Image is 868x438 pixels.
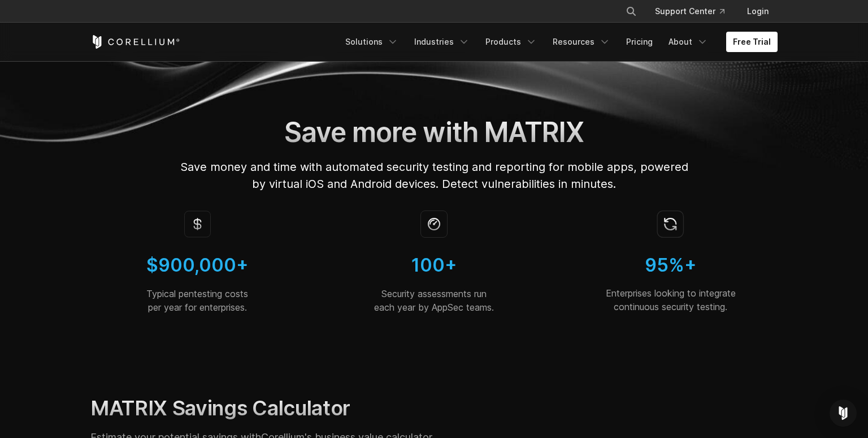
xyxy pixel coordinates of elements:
[621,1,641,22] button: Search
[563,254,778,278] h4: 95%+
[327,254,541,278] h4: 100+
[646,1,734,22] a: Support Center
[563,286,778,314] p: Enterprises looking to integrate continuous security testing.
[738,1,778,22] a: Login
[90,287,305,314] p: Typical pentesting costs per year for enterprises.
[338,32,405,52] a: Solutions
[726,32,778,52] a: Free Trial
[612,1,778,22] div: Navigation Menu
[179,115,689,149] h1: Save more with MATRIX
[327,287,541,314] p: Security assessments run each year by AppSec teams.
[90,35,180,49] a: Corellium Home
[830,400,857,427] div: Open Intercom Messenger
[662,32,715,52] a: About
[90,254,305,278] h4: $900,000+
[479,32,544,52] a: Products
[184,211,211,238] img: Icon of the dollar sign; MAST calculator
[407,32,476,52] a: Industries
[420,211,448,238] img: Icon of a stopwatch; security assessments by appsec teams.
[546,32,617,52] a: Resources
[338,32,778,52] div: Navigation Menu
[90,396,541,420] h2: MATRIX Savings Calculator
[180,160,688,191] span: Save money and time with automated security testing and reporting for mobile apps, powered by vir...
[619,32,659,52] a: Pricing
[657,211,684,238] img: Icon of continuous security testing.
